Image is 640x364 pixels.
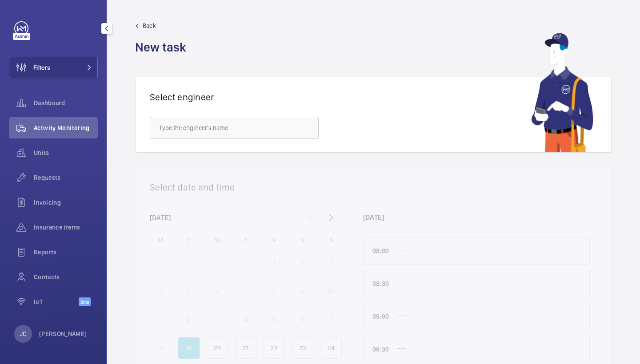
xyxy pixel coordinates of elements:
span: Insurance items [34,223,98,232]
img: mechanic using app [531,33,593,152]
span: Activity Monitoring [34,123,98,132]
h1: New task [135,39,192,55]
p: JC [20,329,26,338]
span: Dashboard [34,99,98,107]
span: Contacts [34,273,98,281]
span: Units [34,148,98,157]
span: Reports [34,248,98,257]
button: Filters [9,57,98,78]
span: Invoicing [34,198,98,207]
span: IoT [34,297,79,306]
span: Beta [79,297,91,306]
span: Requests [34,173,98,182]
h1: Select engineer [150,91,214,103]
span: Back [143,21,156,30]
input: Type the engineer's name [150,117,319,139]
p: [PERSON_NAME] [39,329,87,338]
span: Filters [33,63,50,72]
